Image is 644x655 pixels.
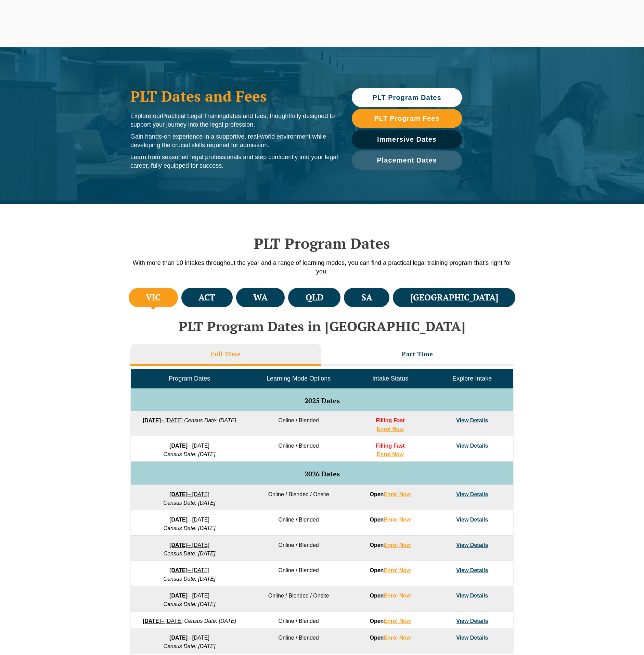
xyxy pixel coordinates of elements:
p: Gain hands-on experience in a supportive, real-world environment while developing the crucial ski... [130,132,338,150]
a: Placement Dates [352,151,462,170]
a: Enrol Now [384,618,411,624]
em: Census Date: [DATE] [164,601,216,607]
a: [DATE]– [DATE] [169,635,209,641]
em: Census Date: [DATE] [164,576,216,582]
em: Census Date: [DATE] [164,643,216,649]
strong: Open [370,618,411,624]
a: Enrol Now [377,451,404,457]
a: View Details [456,593,488,599]
td: Online / Blended [248,628,349,654]
strong: [DATE] [169,542,188,548]
strong: [DATE] [143,618,161,624]
span: Immersive Dates [377,136,437,143]
td: Online / Blended [248,436,349,462]
a: View Details [456,618,488,624]
strong: [DATE] [169,491,188,497]
span: 2026 Dates [305,469,340,478]
span: Filling Fast [376,443,404,449]
h3: Part Time [402,350,433,358]
span: Placement Dates [377,157,437,164]
a: [DATE]– [DATE] [143,618,183,624]
a: Enrol Now [377,426,404,432]
span: PLT Program Dates [372,94,441,101]
a: Enrol Now [384,491,411,497]
em: Census Date: [DATE] [164,525,216,531]
strong: Open [370,567,411,573]
p: Explore our dates and fees, thoughtfully designed to support your journey into the legal profession. [130,112,338,129]
a: View Details [456,418,488,423]
h3: Full Time [211,350,241,358]
a: View Details [456,491,488,497]
a: View Details [456,635,488,641]
span: 2025 Dates [305,396,340,405]
td: Online / Blended [248,536,349,561]
a: Enrol Now [384,635,411,641]
a: PLT Program Fees [352,109,462,128]
a: Enrol Now [384,517,411,523]
strong: Open [370,517,411,523]
td: Online / Blended / Onsite [248,586,349,612]
h4: WA [253,292,268,303]
em: Census Date: [DATE] [184,418,236,423]
td: Online / Blended [248,510,349,536]
h4: VIC [146,292,160,303]
td: Online / Blended [248,612,349,628]
span: Practical Legal Training [162,113,226,119]
p: Learn from seasoned legal professionals and step confidently into your legal career, fully equipp... [130,153,338,170]
a: View Details [456,567,488,573]
a: [DATE]– [DATE] [169,443,209,449]
a: [DATE]– [DATE] [169,517,209,523]
td: Online / Blended / Onsite [248,485,349,510]
a: PLT Program Dates [352,88,462,107]
a: Enrol Now [384,593,411,599]
strong: Open [370,491,411,497]
a: Enrol Now [384,542,411,548]
em: Census Date: [DATE] [164,500,216,506]
a: View Details [456,542,488,548]
a: [DATE]– [DATE] [169,542,209,548]
em: Census Date: [DATE] [164,451,216,457]
h4: [GEOGRAPHIC_DATA] [410,292,498,303]
a: [DATE]– [DATE] [169,593,209,599]
strong: Open [370,635,411,641]
em: Census Date: [DATE] [164,551,216,556]
td: Online / Blended [248,561,349,586]
h1: PLT Dates and Fees [130,88,338,105]
strong: [DATE] [169,517,188,523]
h2: PLT Program Dates in [GEOGRAPHIC_DATA] [127,319,517,334]
a: View Details [456,517,488,523]
span: PLT Program Fees [374,115,439,122]
h4: ACT [198,292,215,303]
a: [DATE]– [DATE] [143,418,183,423]
span: Learning Mode Options [267,375,331,382]
span: Explore Intake [452,375,492,382]
span: Filling Fast [376,418,404,423]
h4: QLD [306,292,323,303]
p: With more than 10 intakes throughout the year and a range of learning modes, you can find a pract... [127,259,517,276]
td: Online / Blended [248,411,349,436]
strong: [DATE] [143,418,161,423]
strong: [DATE] [169,593,188,599]
strong: Open [370,593,411,599]
strong: [DATE] [169,443,188,449]
a: [DATE]– [DATE] [169,491,209,497]
strong: [DATE] [169,567,188,573]
strong: [DATE] [169,635,188,641]
a: View Details [456,443,488,449]
h2: PLT Program Dates [127,235,517,252]
em: Census Date: [DATE] [184,618,236,624]
a: [DATE]– [DATE] [169,567,209,573]
strong: Open [370,542,411,548]
span: Intake Status [372,375,408,382]
a: Immersive Dates [352,130,462,149]
a: Enrol Now [384,567,411,573]
span: Program Dates [169,375,210,382]
h4: SA [361,292,372,303]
